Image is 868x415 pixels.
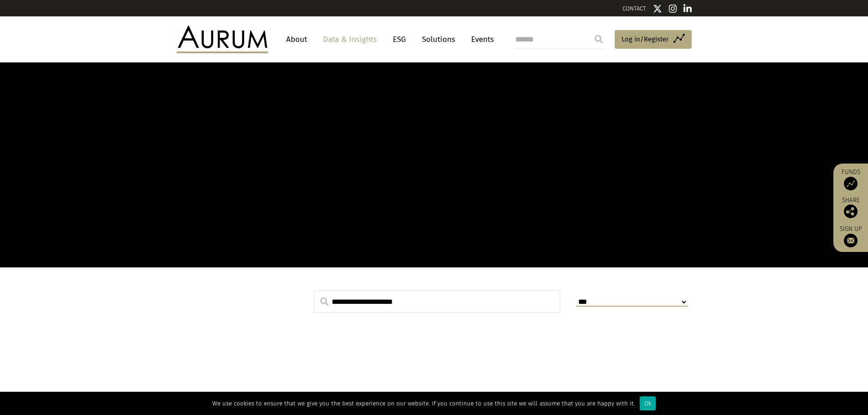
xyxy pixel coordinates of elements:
[838,197,863,218] div: Share
[640,396,656,410] div: Ok
[683,4,692,13] img: Linkedin icon
[669,4,677,13] img: Instagram icon
[417,31,460,48] a: Solutions
[621,34,669,45] span: Log in/Register
[622,5,646,12] a: CONTACT
[844,205,858,218] img: Share this post
[838,168,863,190] a: Funds
[320,297,329,306] img: search.svg
[318,31,381,48] a: Data & Insights
[653,4,662,13] img: Twitter icon
[844,234,858,247] img: Sign up to our newsletter
[388,31,411,48] a: ESG
[590,30,608,48] input: Submit
[177,26,268,53] img: Aurum
[838,225,863,247] a: Sign up
[615,30,692,49] a: Log in/Register
[282,31,312,48] a: About
[844,177,858,190] img: Access Funds
[467,31,494,48] a: Events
